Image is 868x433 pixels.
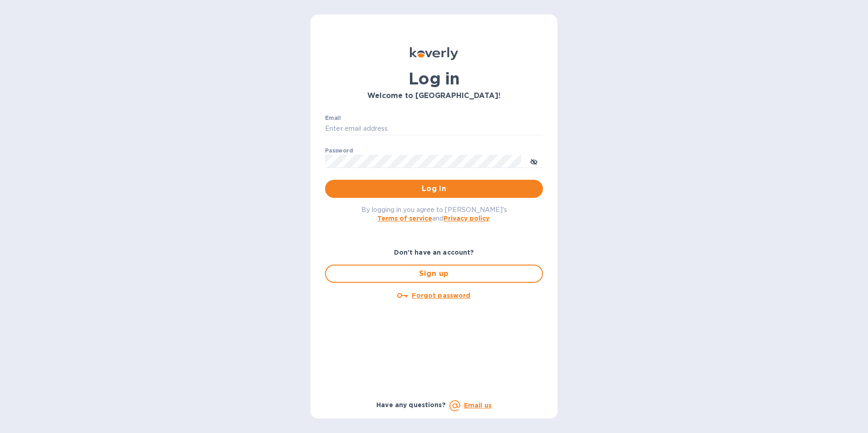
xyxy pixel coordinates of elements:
[325,92,543,100] h3: Welcome to [GEOGRAPHIC_DATA]!
[325,265,543,283] button: Sign up
[333,268,535,279] span: Sign up
[376,401,446,408] b: Have any questions?
[444,215,489,222] a: Privacy policy
[325,115,341,121] label: Email
[410,47,458,60] img: Koverly
[325,148,353,153] label: Password
[525,152,543,170] button: toggle password visibility
[325,69,543,88] h1: Log in
[464,402,492,409] a: Email us
[377,215,432,222] a: Terms of service
[332,183,536,194] span: Log in
[361,206,507,222] span: By logging in you agree to [PERSON_NAME]'s and .
[412,292,470,299] u: Forgot password
[394,249,474,256] b: Don't have an account?
[325,180,543,198] button: Log in
[325,122,543,136] input: Enter email address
